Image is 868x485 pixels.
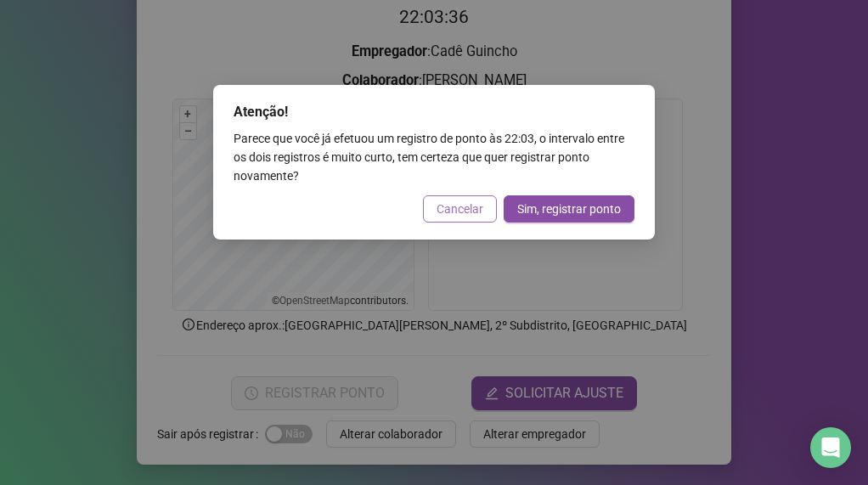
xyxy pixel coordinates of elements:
[234,102,634,122] div: Atenção!
[423,195,497,223] button: Cancelar
[517,200,621,218] span: Sim, registrar ponto
[437,200,483,218] span: Cancelar
[504,195,634,223] button: Sim, registrar ponto
[810,427,851,468] div: Open Intercom Messenger
[234,129,634,185] div: Parece que você já efetuou um registro de ponto às 22:03 , o intervalo entre os dois registros é ...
